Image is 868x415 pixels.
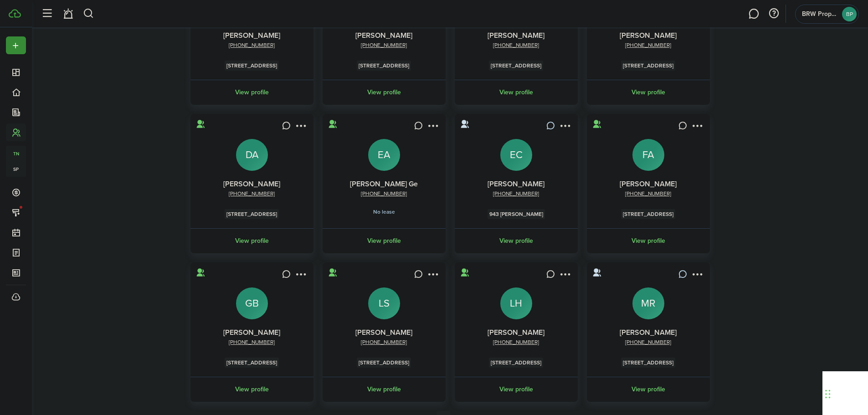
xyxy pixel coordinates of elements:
[488,327,544,338] a: [PERSON_NAME]
[586,228,711,253] a: View profile
[623,359,673,367] span: [STREET_ADDRESS]
[842,7,857,21] avatar-text: BP
[226,359,277,367] span: [STREET_ADDRESS]
[558,270,572,282] button: Open menu
[6,161,26,177] a: sp
[226,61,277,70] span: [STREET_ADDRESS]
[59,2,77,26] a: Notifications
[350,179,418,189] a: [PERSON_NAME] Ge
[359,61,409,70] span: [STREET_ADDRESS]
[361,190,407,198] a: [PHONE_NUMBER]
[620,179,677,189] a: [PERSON_NAME]
[321,377,447,402] a: View profile
[453,377,579,402] a: View profile
[558,121,572,133] button: Open menu
[586,377,711,402] a: View profile
[625,41,671,49] a: [PHONE_NUMBER]
[620,327,677,338] a: [PERSON_NAME]
[189,377,315,402] a: View profile
[453,80,579,105] a: View profile
[488,30,544,41] a: [PERSON_NAME]
[745,2,762,26] a: Messaging
[623,61,673,70] span: [STREET_ADDRESS]
[361,41,407,49] a: [PHONE_NUMBER]
[229,190,275,198] a: [PHONE_NUMBER]
[625,338,671,346] a: [PHONE_NUMBER]
[6,36,26,54] button: Open menu
[500,139,532,171] a: EC
[293,121,308,133] button: Open menu
[491,61,541,70] span: [STREET_ADDRESS]
[453,228,579,253] a: View profile
[223,30,280,41] a: [PERSON_NAME]
[493,338,539,346] a: [PHONE_NUMBER]
[766,6,781,21] button: Open resource center
[236,287,268,319] a: GB
[223,327,280,338] a: [PERSON_NAME]
[368,139,400,171] a: EA
[493,41,539,49] a: [PHONE_NUMBER]
[632,287,664,319] a: MR
[223,179,280,189] a: [PERSON_NAME]
[189,228,315,253] a: View profile
[355,327,412,338] a: [PERSON_NAME]
[229,41,275,49] a: [PHONE_NUMBER]
[9,9,21,18] img: TenantCloud
[373,209,395,215] span: No lease
[632,139,664,171] a: FA
[355,30,412,41] a: [PERSON_NAME]
[822,371,868,415] iframe: Chat Widget
[321,80,447,105] a: View profile
[690,270,704,282] button: Open menu
[321,228,447,253] a: View profile
[426,121,440,133] button: Open menu
[236,139,268,171] a: DA
[802,11,838,17] span: BRW Property Group
[368,287,400,319] a: LS
[493,190,539,198] a: [PHONE_NUMBER]
[361,338,407,346] a: [PHONE_NUMBER]
[293,270,308,282] button: Open menu
[623,210,673,218] span: [STREET_ADDRESS]
[620,30,677,41] a: [PERSON_NAME]
[38,5,56,22] button: Open sidebar
[83,6,94,21] button: Search
[226,210,277,218] span: [STREET_ADDRESS]
[500,287,532,319] a: LH
[229,338,275,346] a: [PHONE_NUMBER]
[359,359,409,367] span: [STREET_ADDRESS]
[586,80,711,105] a: View profile
[825,380,831,408] div: Drag
[690,121,704,133] button: Open menu
[189,80,315,105] a: View profile
[426,270,440,282] button: Open menu
[488,179,544,189] a: [PERSON_NAME]
[625,190,671,198] a: [PHONE_NUMBER]
[6,146,26,161] a: tn
[489,210,543,218] span: 943 [PERSON_NAME]
[491,359,541,367] span: [STREET_ADDRESS]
